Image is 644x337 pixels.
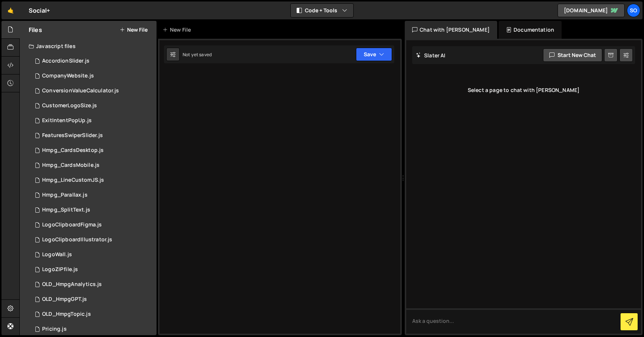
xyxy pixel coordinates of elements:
div: New File [162,26,194,34]
div: CompanyWebsite.js [42,73,94,79]
div: LogoWall.js [42,251,72,258]
h2: Slater AI [416,52,446,59]
div: 15116/40643.js [29,322,157,337]
div: CustomerLogoSize.js [42,102,97,109]
div: Documentation [499,21,562,39]
button: New File [120,27,148,33]
button: Code + Tools [291,4,353,17]
button: Start new chat [543,48,602,62]
div: Hmpg_CardsDesktop.js [42,147,104,154]
div: LogoClipboardFigma.js [42,222,102,228]
div: Hmpg_Parallax.js [42,192,88,198]
div: 15116/40336.js [29,217,157,232]
div: Not yet saved [183,51,212,58]
div: 15116/40701.js [29,128,157,143]
div: 15116/40349.js [29,69,157,83]
div: 15116/40946.js [29,83,157,98]
div: Hmpg_CardsMobile.js [42,162,100,169]
div: 15116/40353.js [29,98,157,113]
div: Pricing.js [42,326,67,333]
div: ConversionValueCalculator.js [42,88,119,94]
div: 15116/40702.js [29,277,157,292]
div: 15116/47872.js [29,173,157,188]
div: FeaturesSwiperSlider.js [42,132,103,139]
div: 15116/41820.js [29,307,157,322]
div: AccordionSlider.js [42,58,89,64]
div: 15116/47009.js [29,262,157,277]
div: 15116/42838.js [29,232,157,247]
div: Javascript files [20,39,157,54]
div: LogoZIPfile.js [42,266,78,273]
button: Save [356,48,392,61]
div: Hmpg_LineCustomJS.js [42,177,104,184]
div: 15116/47106.js [29,143,157,158]
div: 15116/47105.js [29,158,157,173]
a: So [627,4,640,17]
div: 15116/41115.js [29,54,157,69]
div: Social+ [29,6,50,15]
div: 15116/47767.js [29,203,157,217]
a: [DOMAIN_NAME] [558,4,625,17]
div: OLD_HmpgGPT.js [42,296,87,303]
div: Hmpg_SplitText.js [42,207,90,213]
h2: Files [29,26,42,34]
div: 15116/41430.js [29,292,157,307]
div: OLD_HmpgTopic.js [42,311,91,318]
div: Chat with [PERSON_NAME] [405,21,497,39]
div: 15116/46100.js [29,247,157,262]
a: 🤙 [1,1,20,19]
div: 15116/40766.js [29,113,157,128]
div: ExitIntentPopUp.js [42,117,92,124]
div: LogoClipboardIllustrator.js [42,236,112,243]
div: OLD_HmpgAnalytics.js [42,281,102,288]
div: 15116/47892.js [29,188,157,203]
